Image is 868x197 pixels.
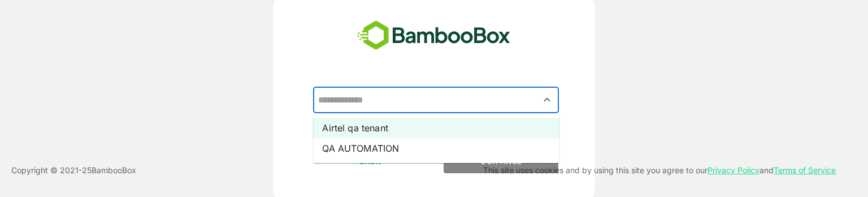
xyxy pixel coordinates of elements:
[483,164,836,177] p: This site uses cookies and by using this site you agree to our and
[11,164,136,177] p: Copyright © 2021- 25 BambooBox
[540,92,555,108] button: Close
[774,165,836,175] a: Terms of Service
[351,17,517,54] img: bamboobox
[708,165,759,175] a: Privacy Policy
[313,138,559,159] li: QA AUTOMATION
[313,118,559,138] li: Airtel qa tenant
